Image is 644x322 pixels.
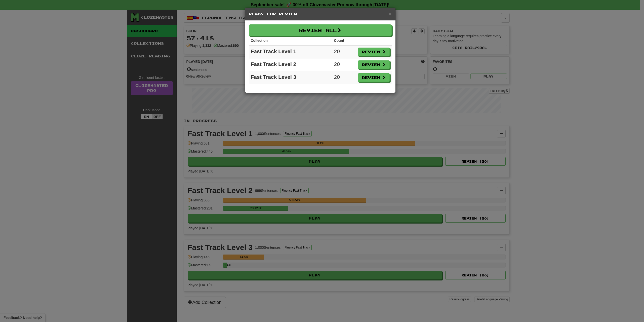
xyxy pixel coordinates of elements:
[388,11,391,17] span: ×
[358,60,390,69] button: Review
[249,45,332,58] td: Fast Track Level 1
[332,45,356,58] td: 20
[358,73,390,82] button: Review
[249,24,392,36] button: Review All
[358,48,390,56] button: Review
[249,71,332,84] td: Fast Track Level 3
[249,12,392,17] h5: Ready for Review
[249,58,332,71] td: Fast Track Level 2
[388,11,391,16] button: Close
[332,71,356,84] td: 20
[332,36,356,45] th: Count
[249,36,332,45] th: Collection
[332,58,356,71] td: 20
